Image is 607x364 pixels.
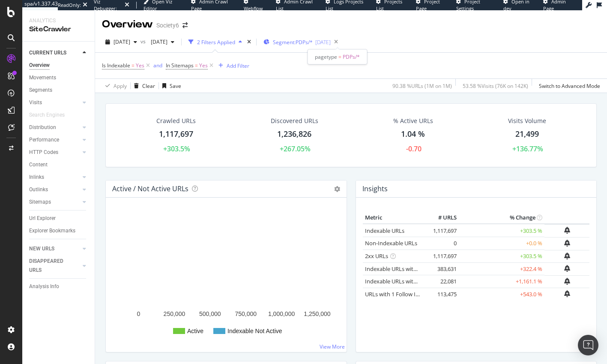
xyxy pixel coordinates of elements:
[185,35,245,49] button: 2 Filters Applied
[564,265,570,272] div: bell-plus
[58,2,81,9] div: ReadOnly:
[29,148,58,157] div: HTTP Codes
[102,79,127,93] button: Apply
[29,135,80,144] a: Performance
[29,111,65,120] div: Search Engines
[29,173,44,182] div: Inlinks
[459,224,544,237] td: +303.5 %
[515,129,539,140] div: 21,499
[156,21,179,30] div: Society6
[459,275,544,288] td: +1,161.1 %
[29,123,56,132] div: Distribution
[268,310,295,317] text: 1,000,000
[29,185,48,194] div: Outlinks
[401,129,425,140] div: 1.04 %
[406,144,422,154] div: -0.70
[363,211,425,224] th: Metric
[425,237,459,250] td: 0
[29,160,89,169] a: Content
[29,48,80,57] a: CURRENT URLS
[197,39,235,46] div: 2 Filters Applied
[153,61,162,69] button: and
[343,53,360,60] span: PDPs/*
[227,328,282,334] text: Indexable Not Active
[365,265,437,273] a: Indexable URLs with Bad H1
[195,62,198,69] span: =
[29,123,80,132] a: Distribution
[244,5,263,12] span: Webflow
[425,224,459,237] td: 1,117,697
[260,35,331,49] button: Segment:PDPs/*[DATE]
[365,227,404,235] a: Indexable URLs
[320,343,345,350] a: View More
[564,290,570,297] div: bell-plus
[365,252,388,260] a: 2xx URLs
[137,310,141,317] text: 0
[29,257,80,275] a: DISAPPEARED URLS
[245,38,253,46] div: times
[29,61,89,70] a: Overview
[29,226,89,235] a: Explorer Bookmarks
[29,244,54,253] div: NEW URLS
[187,328,203,334] text: Active
[29,17,88,24] div: Analytics
[141,38,147,45] span: vs
[304,310,330,317] text: 1,250,000
[564,253,570,259] div: bell-plus
[29,198,51,207] div: Sitemaps
[564,278,570,285] div: bell-plus
[29,135,59,144] div: Performance
[227,62,249,69] div: Add Filter
[277,129,311,140] div: 1,236,826
[29,185,80,194] a: Outlinks
[147,35,178,49] button: [DATE]
[29,111,73,120] a: Search Engines
[578,335,598,355] div: Open Intercom Messenger
[459,237,544,250] td: +0.0 %
[29,86,89,95] a: Segments
[29,148,80,157] a: HTTP Codes
[564,227,570,234] div: bell-plus
[459,250,544,263] td: +303.5 %
[159,129,193,140] div: 1,117,697
[114,82,127,90] div: Apply
[425,262,459,275] td: 383,631
[280,144,311,154] div: +267.05%
[392,82,452,90] div: 90.38 % URLs ( 1M on 1M )
[114,38,130,45] span: 2025 Sep. 13th
[334,186,340,192] i: Options
[365,239,417,247] a: Non-Indexable URLs
[29,61,50,70] div: Overview
[459,262,544,275] td: +322.4 %
[29,226,75,235] div: Explorer Bookmarks
[29,282,59,291] div: Analysis Info
[29,173,80,182] a: Inlinks
[142,82,155,90] div: Clear
[535,79,600,93] button: Switch to Advanced Mode
[29,86,52,95] div: Segments
[170,82,181,90] div: Save
[425,211,459,224] th: # URLS
[29,198,80,207] a: Sitemaps
[29,257,72,275] div: DISAPPEARED URLS
[315,39,331,46] div: [DATE]
[159,79,181,93] button: Save
[113,211,336,345] svg: A chart.
[166,62,194,69] span: In Sitemaps
[271,117,318,125] div: Discovered URLs
[199,310,221,317] text: 500,000
[29,73,89,82] a: Movements
[425,288,459,301] td: 113,475
[273,39,313,46] span: Segment: PDPs/*
[365,290,428,298] a: URLs with 1 Follow Inlink
[29,98,42,107] div: Visits
[147,38,167,45] span: 2025 Aug. 5th
[29,98,80,107] a: Visits
[29,214,56,223] div: Url Explorer
[29,48,66,57] div: CURRENT URLS
[182,22,188,28] div: arrow-right-arrow-left
[29,244,80,253] a: NEW URLS
[163,144,190,154] div: +303.5%
[463,82,528,90] div: 53.58 % Visits ( 76K on 142K )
